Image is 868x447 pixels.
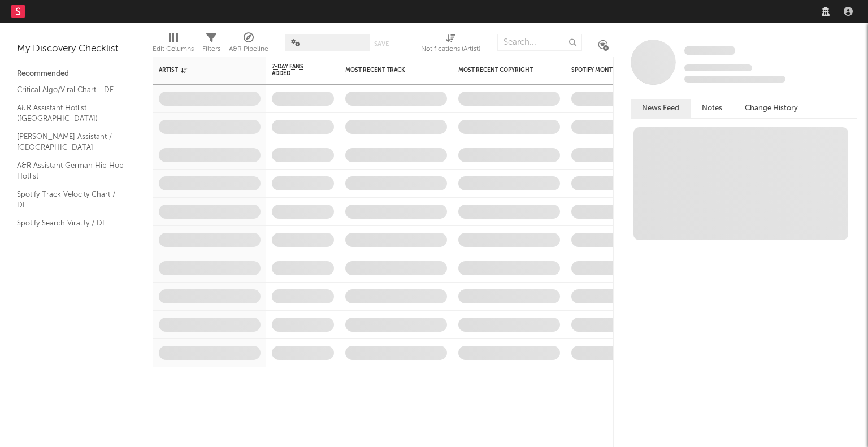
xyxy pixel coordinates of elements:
a: Critical Algo/Viral Chart - DE [17,84,124,96]
div: Most Recent Track [345,67,430,73]
div: Recommended [17,67,136,81]
button: News Feed [631,99,691,118]
div: A&R Pipeline [229,42,268,56]
div: Filters [202,28,220,61]
div: Artist [159,67,244,73]
a: [PERSON_NAME] Assistant / [GEOGRAPHIC_DATA] [17,131,124,154]
div: Filters [202,42,220,56]
div: Spotify Monthly Listeners [571,67,656,73]
div: Most Recent Copyright [458,67,543,73]
div: Edit Columns [153,28,194,61]
button: Change History [734,99,809,118]
a: A&R Assistant German Hip Hop Hotlist [17,159,124,183]
span: 0 fans last week [684,76,785,83]
a: Spotify Track Velocity Chart / DE [17,188,124,211]
div: Notifications (Artist) [421,42,480,56]
a: A&R Assistant Hotlist ([GEOGRAPHIC_DATA]) [17,102,124,125]
input: Search... [497,34,582,51]
span: Tracking Since: [DATE] [684,64,752,71]
button: Save [374,41,389,47]
span: 7-Day Fans Added [272,63,317,77]
div: A&R Pipeline [229,28,268,61]
div: Notifications (Artist) [421,28,480,61]
div: My Discovery Checklist [17,42,136,56]
a: Some Artist [684,45,735,57]
a: Spotify Search Virality / DE [17,217,124,229]
button: Notes [691,99,734,118]
div: Edit Columns [153,42,194,56]
span: Some Artist [684,46,735,55]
